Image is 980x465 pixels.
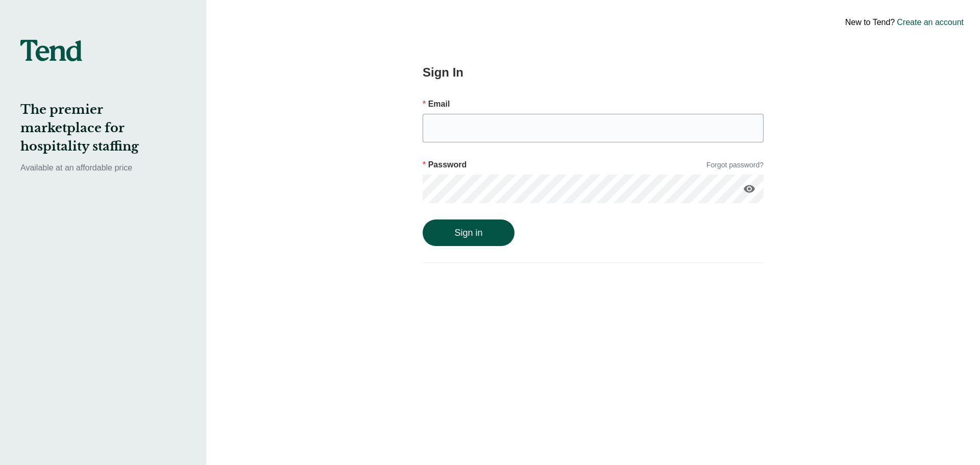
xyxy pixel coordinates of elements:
i: visibility [743,183,755,195]
img: tend-logo [20,40,82,61]
a: Create an account [897,16,964,29]
a: Forgot password? [706,160,764,170]
p: Password [423,159,467,171]
p: Available at an affordable price [20,162,186,174]
button: Sign in [423,219,514,246]
p: Email [423,98,764,110]
h2: The premier marketplace for hospitality staffing [20,101,186,156]
h2: Sign In [423,63,764,82]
